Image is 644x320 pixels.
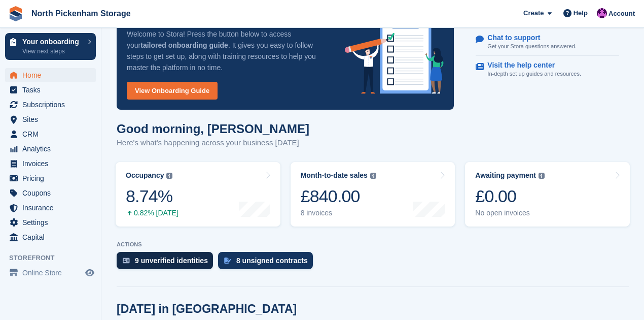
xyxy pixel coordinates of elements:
a: View Onboarding Guide [127,82,218,100]
img: verify_identity-adf6edd0f0f0b5bbfe63781bf79b02c33cf7c696d77639b501bdc392416b5a36.svg [123,258,130,264]
h1: Good morning, [PERSON_NAME] [117,122,309,136]
p: Get your Stora questions answered. [487,42,576,51]
span: Help [574,8,588,18]
img: icon-info-grey-7440780725fd019a000dd9b08b2336e03edf1995a4989e88bcd33f0948082b44.svg [166,173,172,179]
a: Occupancy 8.74% 0.82% [DATE] [116,162,280,227]
a: menu [5,98,96,112]
img: icon-info-grey-7440780725fd019a000dd9b08b2336e03edf1995a4989e88bcd33f0948082b44.svg [539,173,545,179]
a: 9 unverified identities [117,252,218,274]
strong: tailored onboarding guide [140,41,228,49]
a: menu [5,142,96,156]
span: Subscriptions [22,98,83,112]
div: £840.00 [301,186,376,207]
img: contract_signature_icon-13c848040528278c33f63329250d36e43548de30e8caae1d1a13099fd9432cc5.svg [224,258,231,264]
div: Awaiting payment [475,171,536,180]
span: Online Store [22,266,83,280]
span: Coupons [22,186,83,200]
img: onboarding-info-6c161a55d2c0e0a8cae90662b2fe09162a5109e8cc188191df67fb4f79e88e88.svg [345,18,444,94]
span: Settings [22,215,83,230]
span: Insurance [22,201,83,215]
a: menu [5,127,96,141]
span: Capital [22,230,83,244]
span: Analytics [22,142,83,156]
span: Invoices [22,156,83,171]
div: Month-to-date sales [301,171,368,180]
h2: [DATE] in [GEOGRAPHIC_DATA] [117,302,297,316]
div: No open invoices [475,209,545,217]
img: icon-info-grey-7440780725fd019a000dd9b08b2336e03edf1995a4989e88bcd33f0948082b44.svg [370,173,376,179]
p: In-depth set up guides and resources. [487,70,581,78]
a: Your onboarding View next steps [5,33,96,60]
img: stora-icon-8386f47178a22dfd0bd8f6a31ec36ba5ce8667c1dd55bd0f319d3a0aa187defe.svg [8,6,23,21]
p: Here's what's happening across your business [DATE] [117,137,309,149]
span: Tasks [22,83,83,97]
a: menu [5,186,96,200]
a: menu [5,215,96,230]
p: View next steps [22,47,83,56]
p: Your onboarding [22,38,83,45]
a: menu [5,68,96,82]
div: 8 unsigned contracts [236,257,308,265]
span: Pricing [22,171,83,185]
span: Sites [22,112,83,126]
a: North Pickenham Storage [27,5,135,22]
div: 9 unverified identities [135,257,208,265]
span: CRM [22,127,83,141]
div: 8.74% [126,186,178,207]
a: menu [5,171,96,185]
img: James Gulliver [597,8,607,18]
a: menu [5,201,96,215]
p: Visit the help center [487,61,573,70]
a: Month-to-date sales £840.00 8 invoices [291,162,455,227]
a: menu [5,112,96,126]
a: menu [5,266,96,280]
div: £0.00 [475,186,545,207]
a: menu [5,230,96,244]
a: Awaiting payment £0.00 No open invoices [465,162,630,227]
a: 8 unsigned contracts [218,252,318,274]
div: Occupancy [126,171,164,180]
p: ACTIONS [117,241,629,248]
a: Preview store [84,267,96,279]
a: menu [5,156,96,171]
span: Create [523,8,544,18]
a: Chat to support Get your Stora questions answered. [476,28,619,56]
p: Welcome to Stora! Press the button below to access your . It gives you easy to follow steps to ge... [127,28,329,73]
span: Home [22,68,83,82]
div: 0.82% [DATE] [126,209,178,217]
p: Chat to support [487,34,568,42]
span: Account [609,9,635,19]
a: Visit the help center In-depth set up guides and resources. [476,56,619,83]
span: Storefront [9,253,101,263]
a: menu [5,83,96,97]
div: 8 invoices [301,209,376,217]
